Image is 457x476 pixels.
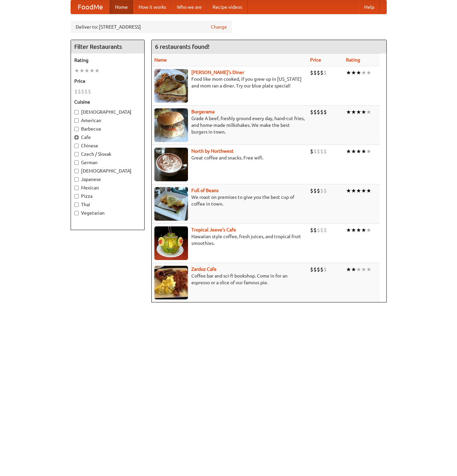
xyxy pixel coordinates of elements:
[74,78,141,84] h5: Price
[74,151,141,157] label: Czech / Slovak
[74,169,79,173] input: [DEMOGRAPHIC_DATA]
[71,21,232,33] div: Deliver to: [STREET_ADDRESS]
[323,148,327,155] li: $
[84,88,88,95] li: $
[74,177,79,182] input: Japanese
[361,148,366,155] li: ★
[320,108,323,116] li: $
[74,57,141,64] h5: Rating
[191,266,217,272] b: Zardoz Cafe
[356,187,361,194] li: ★
[74,152,79,156] input: Czech / Slovak
[317,226,320,234] li: $
[79,67,84,74] li: ★
[74,193,141,199] label: Pizza
[320,226,323,234] li: $
[74,67,79,74] li: ★
[74,194,79,198] input: Pizza
[74,186,79,190] input: Mexican
[191,227,236,232] a: Tropical Jeeve's Cafe
[74,144,79,148] input: Chinese
[74,125,141,132] label: Barbecue
[74,127,79,131] input: Barbecue
[346,148,351,155] li: ★
[74,168,141,174] label: [DEMOGRAPHIC_DATA]
[154,108,188,142] img: burgerama.jpg
[346,57,360,63] a: Rating
[317,69,320,76] li: $
[74,160,79,165] input: German
[317,108,320,116] li: $
[359,0,380,14] a: Help
[313,266,317,273] li: $
[211,24,227,30] a: Change
[351,266,356,273] li: ★
[366,148,371,155] li: ★
[361,226,366,234] li: ★
[361,266,366,273] li: ★
[154,76,305,89] p: Food like mom cooked, if you grew up in [US_STATE] and mom ran a diner. Try our blue plate special!
[154,233,305,247] p: Hawaiian style coffee, fresh juices, and tropical fruit smoothies.
[310,266,313,273] li: $
[361,108,366,116] li: ★
[313,148,317,155] li: $
[78,88,81,95] li: $
[310,57,321,63] a: Price
[74,99,141,105] h5: Cuisine
[74,203,79,207] input: Thai
[310,108,313,116] li: $
[74,135,79,140] input: Cafe
[94,67,100,74] li: ★
[88,88,91,95] li: $
[74,117,141,124] label: American
[74,210,141,216] label: Vegetarian
[133,0,172,14] a: How it works
[351,187,356,194] li: ★
[356,266,361,273] li: ★
[346,187,351,194] li: ★
[366,187,371,194] li: ★
[74,118,79,123] input: American
[84,67,89,74] li: ★
[310,148,313,155] li: $
[172,0,207,14] a: Who we are
[207,0,247,14] a: Recipe videos
[346,226,351,234] li: ★
[323,108,327,116] li: $
[366,226,371,234] li: ★
[154,266,188,299] img: zardoz.jpg
[351,148,356,155] li: ★
[155,43,210,50] ng-pluralize: 6 restaurants found!
[313,187,317,194] li: $
[351,108,356,116] li: ★
[356,226,361,234] li: ★
[351,226,356,234] li: ★
[366,69,371,76] li: ★
[323,266,327,273] li: $
[356,69,361,76] li: ★
[366,108,371,116] li: ★
[89,67,94,74] li: ★
[74,134,141,141] label: Cafe
[71,40,144,53] h4: Filter Restaurants
[74,176,141,183] label: Japanese
[191,70,244,75] b: [PERSON_NAME]'s Diner
[191,148,234,154] a: North by Northwest
[191,188,219,193] a: Full of Beans
[74,201,141,208] label: Thai
[74,109,141,115] label: [DEMOGRAPHIC_DATA]
[310,69,313,76] li: $
[366,266,371,273] li: ★
[320,266,323,273] li: $
[154,57,167,63] a: Name
[351,69,356,76] li: ★
[310,226,313,234] li: $
[361,187,366,194] li: ★
[191,109,215,114] b: Burgerama
[154,148,188,181] img: north.jpg
[320,148,323,155] li: $
[356,148,361,155] li: ★
[323,187,327,194] li: $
